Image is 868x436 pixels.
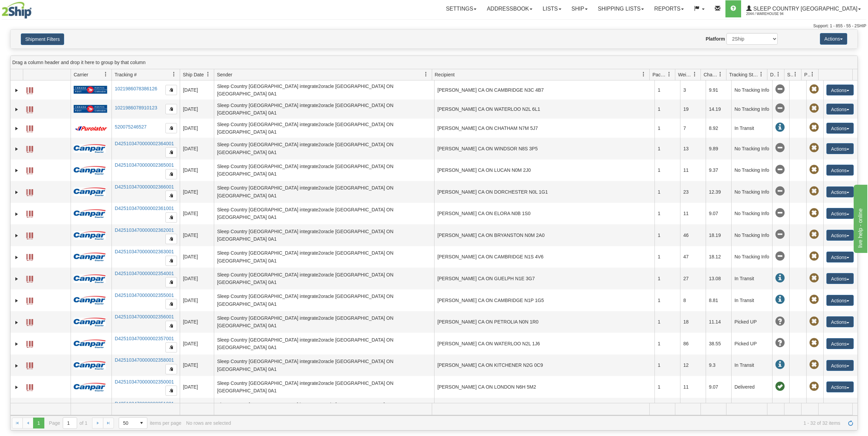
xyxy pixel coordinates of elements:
td: Sleep Country [GEOGRAPHIC_DATA] integrate2oracle [GEOGRAPHIC_DATA] ON [GEOGRAPHIC_DATA] 0A1 [214,268,434,289]
button: Actions [826,104,854,115]
span: No Tracking Info [775,230,785,239]
td: 1 [654,224,680,246]
a: Label [26,164,33,175]
a: Ship [567,0,593,17]
td: [DATE] [180,224,214,246]
a: Pickup Status filter column settings [807,69,818,80]
a: Label [26,381,33,392]
td: 3 [680,80,706,100]
button: Actions [826,338,854,349]
span: Pickup Not Assigned [809,123,819,132]
span: Page sizes drop down [119,417,147,429]
a: Expand [13,232,20,239]
img: 14 - Canpar [74,340,106,348]
button: Actions [826,273,854,284]
a: Label [26,229,33,240]
button: Copy to clipboard [165,191,177,201]
td: 27 [680,268,706,289]
span: Pickup Not Assigned [809,273,819,283]
button: Shipment Filters [21,33,64,45]
span: Pickup Not Assigned [809,338,819,348]
a: 520075246527 [115,124,146,130]
span: No Tracking Info [775,252,785,261]
a: D425103470000002362001 [115,227,174,233]
a: Label [26,338,33,349]
td: [PERSON_NAME] CA ON LUCAN N0M 2J0 [434,160,654,181]
input: Page 1 [63,418,77,429]
a: Label [26,251,33,262]
a: Expand [13,87,20,94]
td: [PERSON_NAME] CA ON WATERLOO N2L 6L1 [434,100,654,119]
a: Expand [13,275,20,282]
a: Label [26,295,33,305]
td: 86 [680,333,706,355]
a: Lists [538,0,566,17]
td: 1 [654,289,680,311]
td: [PERSON_NAME] CA ON WATERLOO N2L 1J6 [434,333,654,355]
span: Pickup Not Assigned [809,382,819,391]
a: Shipment Issues filter column settings [790,69,801,80]
a: Delivery Status filter column settings [773,69,784,80]
a: Expand [13,341,20,347]
td: 11 [680,376,706,398]
button: Actions [826,186,854,197]
button: Actions [826,381,854,392]
td: Sleep Country [GEOGRAPHIC_DATA] integrate2oracle [GEOGRAPHIC_DATA] ON [GEOGRAPHIC_DATA] 0A1 [214,398,434,420]
td: 18.12 [706,246,731,268]
a: D425103470000002356001 [115,314,174,319]
span: Pickup Not Assigned [809,208,819,218]
td: Sleep Country [GEOGRAPHIC_DATA] integrate2oracle [GEOGRAPHIC_DATA] ON [GEOGRAPHIC_DATA] 0A1 [214,160,434,181]
td: No Tracking Info [731,203,772,225]
span: Packages [652,71,667,78]
a: D425103470000002355001 [115,292,174,298]
span: Pickup Not Assigned [809,143,819,153]
a: Label [26,359,33,370]
td: [PERSON_NAME] CA ON CHATHAM N7M 5J7 [434,119,654,138]
span: Pickup Not Assigned [809,165,819,175]
span: Page of 1 [49,417,88,429]
td: 9.37 [706,160,731,181]
button: Actions [820,33,847,45]
td: 9.91 [706,80,731,100]
a: Label [26,84,33,95]
td: [DATE] [180,311,214,333]
button: Actions [826,295,854,306]
button: Actions [826,85,854,95]
span: 1 - 32 of 32 items [236,420,840,426]
td: Sleep Country [GEOGRAPHIC_DATA] integrate2oracle [GEOGRAPHIC_DATA] ON [GEOGRAPHIC_DATA] 0A1 [214,224,434,246]
td: 11 [680,160,706,181]
a: Label [26,316,33,327]
button: Copy to clipboard [165,212,177,223]
button: Copy to clipboard [165,277,177,287]
button: Copy to clipboard [165,342,177,352]
span: Pickup Not Assigned [809,85,819,94]
td: 1 [654,311,680,333]
td: No Tracking Info [731,138,772,160]
td: 1 [654,355,680,376]
td: Delivered [731,398,772,420]
button: Copy to clipboard [165,169,177,179]
a: Reports [649,0,689,17]
a: D425103470000002354001 [115,271,174,276]
a: Ship Date filter column settings [202,69,214,80]
a: D425103470000002350001 [115,379,174,385]
a: Shipping lists [593,0,649,17]
img: 14 - Canpar [74,296,106,304]
a: Expand [13,167,20,174]
img: 14 - Canpar [74,383,106,391]
td: [DATE] [180,138,214,160]
td: Sleep Country [GEOGRAPHIC_DATA] integrate2oracle [GEOGRAPHIC_DATA] ON [GEOGRAPHIC_DATA] 0A1 [214,333,434,355]
span: No Tracking Info [775,143,785,153]
img: 14 - Canpar [74,209,106,218]
span: items per page [119,417,181,429]
td: Sleep Country [GEOGRAPHIC_DATA] integrate2oracle [GEOGRAPHIC_DATA] ON [GEOGRAPHIC_DATA] 0A1 [214,246,434,268]
a: Expand [13,319,20,326]
td: 12.39 [706,181,731,203]
span: 2044 / Warehouse 94 [746,11,797,17]
span: Delivery Status [770,71,776,78]
a: Label [26,143,33,154]
td: Picked UP [731,311,772,333]
td: 23 [680,181,706,203]
td: [DATE] [180,246,214,268]
td: Sleep Country [GEOGRAPHIC_DATA] integrate2oracle [GEOGRAPHIC_DATA] ON [GEOGRAPHIC_DATA] 0A1 [214,289,434,311]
